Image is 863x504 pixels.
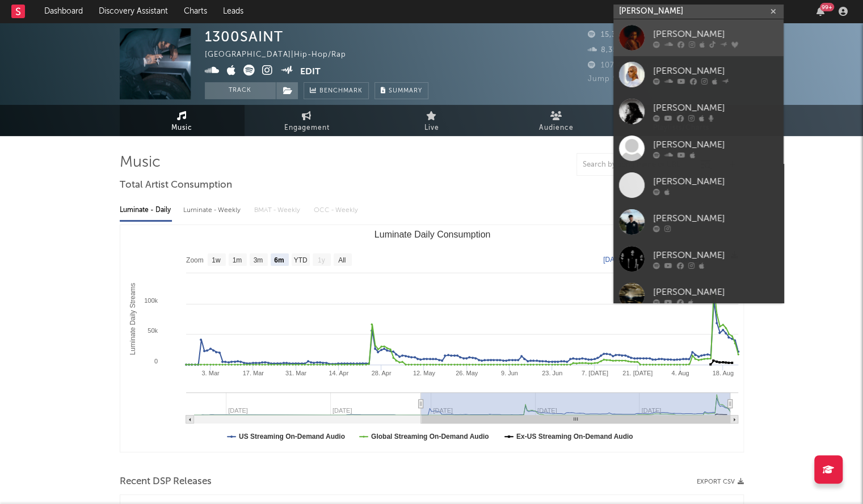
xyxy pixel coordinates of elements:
span: Audience [539,121,574,135]
text: 100k [144,297,158,304]
span: 8,359 [588,46,622,54]
text: All [338,256,346,264]
span: Summary [389,88,422,94]
div: [PERSON_NAME] [653,101,778,115]
a: Music [120,105,245,136]
div: Luminate - Daily [120,201,172,220]
a: [PERSON_NAME] [613,167,784,204]
text: Ex-US Streaming On-Demand Audio [516,433,633,441]
text: Luminate Daily Consumption [374,230,490,239]
span: 107,460 Monthly Listeners [588,62,701,69]
text: 23. Jun [542,370,562,376]
a: [PERSON_NAME] [613,130,784,167]
text: 3. Mar [201,370,220,376]
text: 14. Apr [329,370,348,376]
text: 1w [212,256,221,264]
text: US Streaming On-Demand Audio [239,433,345,441]
text: 7. [DATE] [581,370,608,376]
text: 31. Mar [285,370,306,376]
div: 99 + [820,3,834,11]
text: Global Streaming On-Demand Audio [371,433,489,441]
span: Jump Score: 90.4 [588,75,655,83]
span: Music [171,121,192,135]
div: [PERSON_NAME] [653,175,778,188]
text: 12. May [412,370,435,376]
button: Edit [300,65,321,79]
text: YTD [293,256,307,264]
a: [PERSON_NAME] [613,56,784,93]
text: 6m [274,256,284,264]
span: Benchmark [319,84,363,98]
text: 1y [317,256,325,264]
a: Benchmark [304,82,369,99]
text: 17. Mar [242,370,264,376]
button: Track [205,82,276,99]
span: Total Artist Consumption [120,179,232,192]
div: [PERSON_NAME] [653,138,778,151]
text: 26. May [455,370,478,376]
span: Live [424,121,439,135]
div: [PERSON_NAME] [653,27,778,41]
text: Luminate Daily Streams [128,283,136,355]
text: 3m [253,256,263,264]
a: Engagement [245,105,369,136]
input: Search by song name or URL [577,160,697,170]
text: [DATE] [603,256,625,264]
button: 99+ [816,7,824,16]
text: 50k [148,327,158,334]
div: [PERSON_NAME] [653,64,778,78]
a: [PERSON_NAME] [613,240,784,277]
text: 9. Jun [500,370,517,376]
text: 4. Aug [671,370,689,376]
text: Zoom [186,256,204,264]
a: [PERSON_NAME] [613,204,784,240]
svg: Luminate Daily Consumption [120,225,744,452]
div: [PERSON_NAME] [653,285,778,299]
a: [PERSON_NAME] [613,19,784,56]
button: Summary [374,82,428,99]
text: 28. Apr [371,370,391,376]
text: 18. Aug [712,370,733,376]
span: 15,368 [588,31,626,39]
div: [PERSON_NAME] [653,211,778,225]
text: 1m [232,256,242,264]
a: [PERSON_NAME] [613,277,784,314]
span: Engagement [284,121,330,135]
button: Export CSV [697,478,744,485]
span: Recent DSP Releases [120,475,212,489]
a: [PERSON_NAME] [613,93,784,130]
div: [GEOGRAPHIC_DATA] | Hip-Hop/Rap [205,48,359,62]
div: [PERSON_NAME] [653,248,778,262]
div: 1300SAINT [205,28,283,45]
input: Search for artists [613,5,784,19]
a: Live [369,105,494,136]
a: Audience [494,105,619,136]
text: 21. [DATE] [622,370,652,376]
div: Luminate - Weekly [183,201,243,220]
text: 0 [154,358,157,365]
